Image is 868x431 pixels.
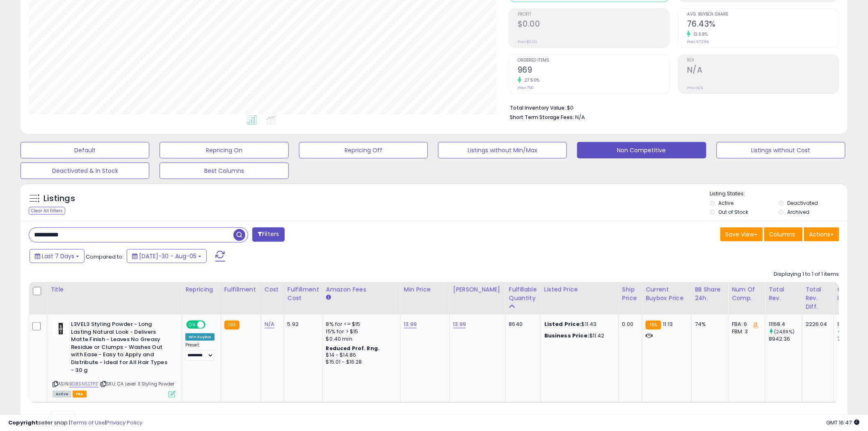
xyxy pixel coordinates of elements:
[53,391,71,398] span: All listings currently available for purchase on Amazon
[326,359,394,366] div: $15.01 - $16.28
[8,419,142,427] div: seller snap | |
[544,285,615,294] div: Listed Price
[265,320,274,328] a: N/A
[622,321,636,328] div: 0.00
[687,12,839,17] span: Avg. Buybox Share
[185,342,215,361] div: Preset:
[510,102,833,112] li: $0
[86,253,123,261] span: Compared to:
[326,294,331,301] small: Amazon Fees.
[518,19,669,30] h2: $0.00
[687,58,839,63] span: ROI
[518,85,534,90] small: Prev: 760
[544,332,612,339] div: $11.42
[687,19,839,30] h2: 76.43%
[732,328,759,335] div: FBM: 3
[544,320,582,328] b: Listed Price:
[404,285,446,294] div: Min Price
[100,381,174,387] span: | SKU: CA Level 3 Styling Powder
[453,285,502,294] div: [PERSON_NAME]
[326,328,394,335] div: 15% for > $15
[326,285,397,294] div: Amazon Fees
[70,419,105,426] a: Terms of Use
[770,230,795,238] span: Columns
[453,320,466,328] a: 13.99
[732,285,762,303] div: Num of Comp.
[69,381,98,387] a: B08SNSSTPZ
[575,113,585,121] span: N/A
[73,391,87,398] span: FBA
[326,321,394,328] div: 8% for <= $15
[719,199,734,206] label: Active
[518,65,669,76] h2: 969
[21,163,149,179] button: Deactivated & In Stock
[185,333,215,341] div: Win BuyBox
[769,285,799,303] div: Total Rev.
[438,142,567,158] button: Listings without Min/Max
[326,335,394,343] div: $0.40 min
[21,142,149,158] button: Default
[224,285,258,294] div: Fulfillment
[695,321,722,328] div: 74%
[518,58,669,63] span: Ordered Items
[326,345,380,352] b: Reduced Prof. Rng.
[509,321,535,328] div: 8640
[577,142,706,158] button: Non Competitive
[224,321,240,330] small: FBA
[53,321,69,337] img: 31KrkpMat6L._SL40_.jpg
[691,31,708,37] small: 13.58%
[42,252,74,260] span: Last 7 Days
[71,321,171,376] b: L3VEL3 Styling Powder - Long Lasting Natural Look - Delivers Matte Finish - Leaves No Greasy Resi...
[646,285,688,303] div: Current Buybox Price
[518,12,669,17] span: Profit
[787,209,809,215] label: Archived
[299,142,428,158] button: Repricing Off
[50,285,178,294] div: Title
[160,163,288,179] button: Best Columns
[663,320,673,328] span: 11.13
[8,419,38,426] strong: Copyright
[43,193,75,204] h5: Listings
[764,227,803,241] button: Columns
[29,207,65,215] div: Clear All Filters
[53,321,176,397] div: ASIN:
[509,285,537,303] div: Fulfillable Quantity
[326,352,394,359] div: $14 - $14.86
[288,321,316,328] div: 5.92
[719,209,749,215] label: Out of Stock
[774,271,839,278] div: Displaying 1 to 1 of 1 items
[732,321,759,328] div: FBA: 6
[769,321,802,328] div: 11168.4
[769,335,802,343] div: 8942.36
[288,285,319,303] div: Fulfillment Cost
[510,114,574,121] b: Short Term Storage Fees:
[252,227,284,242] button: Filters
[774,328,795,335] small: (24.89%)
[804,227,839,241] button: Actions
[837,285,867,303] div: Ordered Items
[622,285,639,303] div: Ship Price
[787,199,818,206] label: Deactivated
[518,39,537,44] small: Prev: $0.00
[544,321,612,328] div: $11.43
[695,285,725,303] div: BB Share 24h.
[30,249,85,263] button: Last 7 Days
[827,419,860,426] span: 2025-08-13 16:47 GMT
[720,227,763,241] button: Save View
[646,321,661,330] small: FBA
[187,321,197,328] span: ON
[265,285,281,294] div: Cost
[160,142,288,158] button: Repricing On
[139,252,196,260] span: [DATE]-30 - Aug-05
[687,65,839,76] h2: N/A
[404,320,417,328] a: 13.99
[806,285,830,311] div: Total Rev. Diff.
[106,419,142,426] a: Privacy Policy
[204,321,217,328] span: OFF
[544,332,589,339] b: Business Price:
[185,285,217,294] div: Repricing
[806,321,827,328] div: 2226.04
[521,77,540,83] small: 27.50%
[717,142,845,158] button: Listings without Cost
[510,104,566,111] b: Total Inventory Value:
